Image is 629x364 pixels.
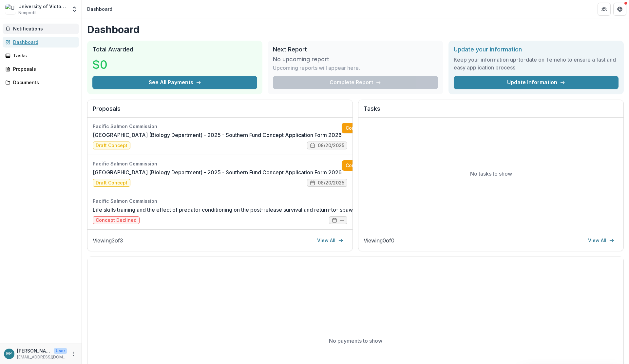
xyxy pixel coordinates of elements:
a: [GEOGRAPHIC_DATA] (Biology Department) - 2025 - Southern Fund Concept Application Form 2026 [93,168,342,176]
a: Complete [342,123,379,133]
button: Get Help [613,3,626,16]
button: Open entity switcher [70,3,79,16]
h2: Total Awarded [92,46,257,53]
a: Update Information [454,76,619,89]
div: Dashboard [13,39,74,46]
a: View All [584,235,618,246]
p: [EMAIL_ADDRESS][DOMAIN_NAME] [17,354,67,360]
div: Proposals [13,66,74,72]
h2: Update your information [454,46,619,53]
img: University of Victoria (Biology Department) [5,4,16,14]
h3: No upcoming report [273,56,329,63]
span: Nonprofit [18,10,37,16]
a: Life skills training and the effect of predator conditioning on the post-release survival and ret... [93,206,451,214]
h2: Next Report [273,46,438,53]
a: View All [313,235,347,246]
p: Upcoming reports will appear here. [273,64,360,72]
a: Dashboard [3,37,79,48]
div: Mack Bartlett (UVic) <mbartlett@uvic.ca> [6,352,12,356]
p: [PERSON_NAME] (UVic) <[EMAIL_ADDRESS][DOMAIN_NAME]> [17,347,51,354]
div: University of Victoria (Biology Department) [18,3,67,10]
a: [GEOGRAPHIC_DATA] (Biology Department) - 2025 - Southern Fund Concept Application Form 2026 [93,131,342,139]
h2: Tasks [364,105,618,118]
div: Dashboard [87,6,112,12]
h2: Proposals [93,105,347,118]
a: Documents [3,77,79,88]
p: No tasks to show [470,170,512,178]
h1: Dashboard [87,24,624,35]
p: Viewing 3 of 3 [93,237,123,244]
h3: Keep your information up-to-date on Temelio to ensure a fast and easy application process. [454,56,619,71]
h3: $0 [92,56,142,73]
span: Notifications [13,26,76,32]
nav: breadcrumb [85,4,115,14]
p: User [54,348,67,354]
a: Tasks [3,50,79,61]
a: Complete [342,160,379,171]
button: See All Payments [92,76,257,89]
div: Tasks [13,52,74,59]
button: Notifications [3,24,79,34]
p: Viewing 0 of 0 [364,237,394,244]
a: Proposals [3,64,79,74]
button: Partners [598,3,611,16]
div: Documents [13,79,74,86]
button: More [70,350,78,358]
